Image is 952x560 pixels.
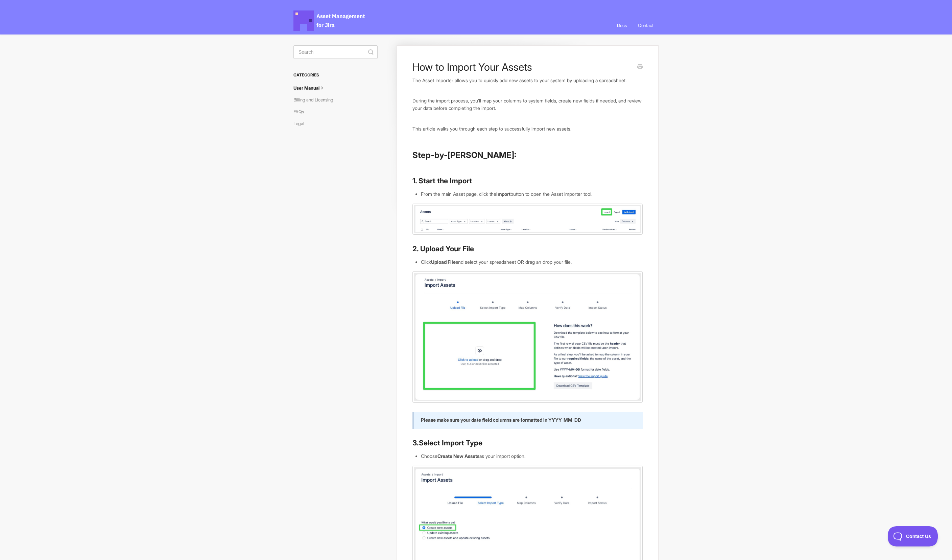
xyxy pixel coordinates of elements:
[412,150,643,161] h2: Step-by-[PERSON_NAME]:
[293,45,378,59] input: Search
[612,16,632,34] a: Docs
[637,64,643,71] a: Print this Article
[412,271,643,402] img: file-52dn6YKs2f.jpg
[412,77,643,84] p: The Asset Importer allows you to quickly add new assets to your system by uploading a spreadsheet.
[412,125,643,133] p: This article walks you through each step to successfully import new assets.
[293,94,338,105] a: Billing and Licensing
[633,16,659,34] a: Contact
[412,204,643,235] img: file-QvZ9KPEGLA.jpg
[419,439,482,447] b: Select Import Type
[293,118,309,129] a: Legal
[412,438,643,448] h3: 3.
[293,106,309,117] a: FAQs
[412,97,643,112] p: During the import process, you’ll map your columns to system fields, create new fields if needed,...
[421,417,581,423] strong: Please make sure your date field columns are formatted in YYYY-MM-DD
[421,258,643,266] li: Click and select your spreadsheet OR drag an drop your file.
[888,526,938,546] iframe: Toggle Customer Support
[431,259,456,265] strong: Upload File
[412,176,643,186] h3: 1. Start the Import
[496,191,510,197] strong: Import
[293,10,366,31] span: Asset Management for Jira Docs
[293,83,331,93] a: User Manual
[421,452,643,460] li: Choose as your import option.
[293,69,378,81] h3: Categories
[421,190,643,198] li: From the main Asset page, click the button to open the Asset Importer tool.
[437,453,479,459] strong: Create New Assets
[412,61,633,73] h1: How to Import Your Assets
[412,244,643,254] h3: 2. Upload Your File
